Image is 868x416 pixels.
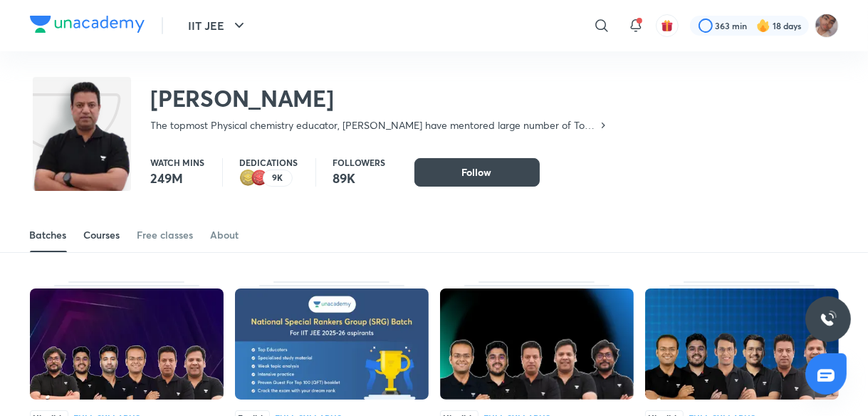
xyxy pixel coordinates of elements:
button: avatar [656,14,679,37]
p: 9K [272,173,283,183]
p: Dedications [240,158,298,167]
p: 249M [151,170,205,187]
img: avatar [661,19,674,32]
div: Batches [30,228,67,242]
a: Free classes [137,218,194,252]
a: Company Logo [30,16,145,36]
img: Thumbnail [440,288,634,400]
div: About [211,228,239,242]
img: ttu [820,311,837,328]
h2: [PERSON_NAME] [151,84,609,113]
a: Courses [84,218,120,252]
div: Courses [84,228,120,242]
img: class [33,80,131,207]
a: About [211,218,239,252]
p: 89K [333,170,386,187]
button: IIT JEE [180,11,256,40]
img: educator badge1 [251,170,268,187]
p: Followers [333,158,386,167]
img: Rahul 2026 [815,14,839,38]
span: Follow [462,165,492,180]
img: Thumbnail [235,288,429,400]
p: The topmost Physical chemistry educator, [PERSON_NAME] have mentored large number of Top-100 rank... [151,118,597,132]
img: Company Logo [30,16,145,33]
a: Batches [30,218,67,252]
img: Thumbnail [645,288,839,400]
img: educator badge2 [240,170,257,187]
div: Free classes [137,228,194,242]
img: streak [756,19,770,33]
button: Follow [414,158,540,187]
img: Thumbnail [30,288,224,400]
p: Watch mins [151,158,205,167]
